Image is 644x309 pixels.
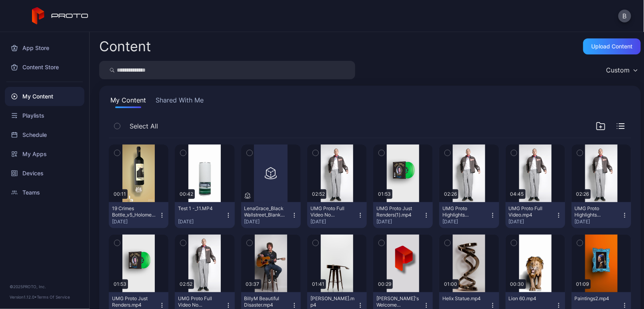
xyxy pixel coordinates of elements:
[5,125,84,144] a: Schedule
[373,202,433,228] button: UMG Proto Just Renders(1).mp4[DATE]
[10,283,80,290] div: © 2025 PROTO, Inc.
[575,205,619,218] div: UMG Proto Highlights Video(1).mp4
[592,43,633,50] div: Upload Content
[109,95,148,108] button: My Content
[5,106,84,125] a: Playlists
[241,202,301,228] button: LenaGrace_Black Wallstreet_Blank Dog Tag.stl[DATE]
[154,95,205,108] button: Shared With Me
[376,219,423,225] div: [DATE]
[130,121,158,131] span: Select All
[5,164,84,183] a: Devices
[178,219,225,225] div: [DATE]
[5,183,84,202] a: Teams
[112,219,159,225] div: [DATE]
[244,295,288,308] div: BillyM Beautiful Disaster.mp4
[175,202,234,228] button: Test 1 -_11.MP4[DATE]
[5,87,84,106] a: My Content
[509,219,556,225] div: [DATE]
[5,58,84,77] a: Content Store
[575,295,619,302] div: Paintings2.mp4
[178,205,222,212] div: Test 1 -_11.MP4
[10,295,37,299] span: Version 1.12.0 •
[112,205,156,218] div: 19 Crimes Bottle_v5_Holomedia.mp4
[442,219,489,225] div: [DATE]
[509,295,553,302] div: Lion 60.mp4
[442,295,486,302] div: Helix Statue.mp4
[509,205,553,218] div: UMG Proto Full Video.mp4
[572,202,631,228] button: UMG Proto Highlights Video(1).mp4[DATE]
[109,202,168,228] button: 19 Crimes Bottle_v5_Holomedia.mp4[DATE]
[244,219,291,225] div: [DATE]
[5,38,84,58] a: App Store
[178,295,222,308] div: UMG Proto Full Video No Renders.mp4
[583,38,641,54] button: Upload Content
[112,295,156,308] div: UMG Proto Just Renders.mp4
[602,61,641,79] button: Custom
[310,295,354,308] div: BillyM Silhouette.mp4
[244,205,288,218] div: LenaGrace_Black Wallstreet_Blank Dog Tag.stl
[5,144,84,164] a: My Apps
[506,202,565,228] button: UMG Proto Full Video.mp4[DATE]
[575,219,622,225] div: [DATE]
[439,202,499,228] button: UMG Proto Highlights Video.mp4[DATE]
[310,205,354,218] div: UMG Proto Full Video No Renders(1).mp4
[606,66,630,74] div: Custom
[376,295,420,308] div: David's Welcome Video.mp4
[310,219,357,225] div: [DATE]
[307,202,367,228] button: UMG Proto Full Video No Renders(1).mp4[DATE]
[376,205,420,218] div: UMG Proto Just Renders(1).mp4
[37,295,70,299] a: Terms Of Service
[618,10,631,22] button: B
[99,40,151,53] div: Content
[442,205,486,218] div: UMG Proto Highlights Video.mp4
